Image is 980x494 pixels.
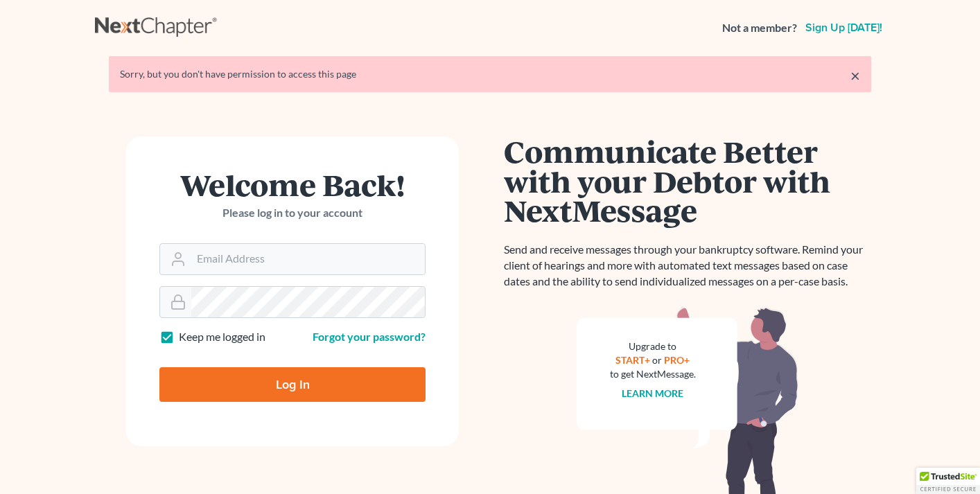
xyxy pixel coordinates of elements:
strong: Not a member? [722,20,797,36]
a: Learn more [622,387,684,399]
h1: Welcome Back! [159,170,426,200]
div: Sorry, but you don't have permission to access this page [120,67,860,81]
p: Send and receive messages through your bankruptcy software. Remind your client of hearings and mo... [504,242,871,290]
input: Email Address [191,244,425,274]
div: TrustedSite Certified [916,468,980,494]
div: Upgrade to [610,339,696,353]
a: Sign up [DATE]! [803,22,885,33]
a: PRO+ [665,354,690,366]
a: START+ [616,354,651,366]
a: × [850,67,860,84]
span: or [653,354,663,366]
h1: Communicate Better with your Debtor with NextMessage [504,136,871,225]
p: Please log in to your account [159,205,426,221]
input: Log In [159,367,426,402]
div: to get NextMessage. [610,367,696,381]
label: Keep me logged in [179,329,265,345]
a: Forgot your password? [313,330,426,343]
